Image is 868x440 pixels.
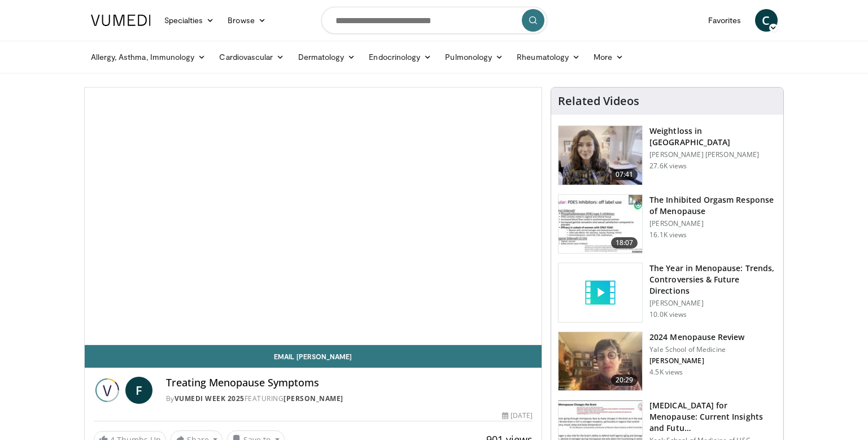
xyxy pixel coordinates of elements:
p: [PERSON_NAME] [PERSON_NAME] [649,150,777,159]
a: Favorites [701,9,748,32]
input: Search topics, interventions [321,7,547,34]
div: By FEATURING [166,394,533,404]
a: Pulmonology [438,46,510,68]
a: Specialties [158,9,221,32]
img: 692f135d-47bd-4f7e-b54d-786d036e68d3.150x105_q85_crop-smart_upscale.jpg [559,332,642,391]
h4: Related Videos [558,94,639,108]
a: Vumedi Week 2025 [175,394,245,403]
a: Email [PERSON_NAME] [85,345,542,368]
span: 20:29 [611,374,638,386]
p: [PERSON_NAME] [649,219,777,228]
a: F [125,377,152,404]
a: Dermatology [291,46,363,68]
p: 16.1K views [649,230,687,239]
img: Vumedi Week 2025 [94,377,121,404]
p: Yale School of Medicine [649,345,744,354]
p: 10.0K views [649,310,687,319]
h4: Treating Menopause Symptoms [166,377,533,389]
h3: Weightloss in [GEOGRAPHIC_DATA] [649,125,777,148]
h3: [MEDICAL_DATA] for Menopause: Current Insights and Futu… [649,400,777,434]
p: [PERSON_NAME] [649,356,744,365]
h3: The Year in Menopause: Trends, Controversies & Future Directions [649,263,777,297]
a: [PERSON_NAME] [283,394,343,403]
video-js: Video Player [85,88,542,345]
img: VuMedi Logo [91,15,151,26]
img: 283c0f17-5e2d-42ba-a87c-168d447cdba4.150x105_q85_crop-smart_upscale.jpg [559,195,642,254]
span: 18:07 [611,237,638,249]
span: 07:41 [611,169,638,180]
p: 4.5K views [649,368,683,377]
a: Allergy, Asthma, Immunology [84,46,213,68]
a: 18:07 The Inhibited Orgasm Response of Menopause [PERSON_NAME] 16.1K views [558,194,777,254]
div: [DATE] [502,411,533,421]
a: C [755,9,778,32]
a: Cardiovascular [212,46,291,68]
a: More [587,46,630,68]
a: Browse [221,9,273,32]
img: 9983fed1-7565-45be-8934-aef1103ce6e2.150x105_q85_crop-smart_upscale.jpg [559,126,642,185]
p: 27.6K views [649,162,687,171]
a: Endocrinology [362,46,438,68]
a: Rheumatology [510,46,587,68]
a: 07:41 Weightloss in [GEOGRAPHIC_DATA] [PERSON_NAME] [PERSON_NAME] 27.6K views [558,125,777,185]
a: 20:29 2024 Menopause Review Yale School of Medicine [PERSON_NAME] 4.5K views [558,332,777,391]
p: [PERSON_NAME] [649,299,777,308]
h3: The Inhibited Orgasm Response of Menopause [649,194,777,217]
img: video_placeholder_short.svg [559,263,642,322]
h3: 2024 Menopause Review [649,332,744,343]
a: The Year in Menopause: Trends, Controversies & Future Directions [PERSON_NAME] 10.0K views [558,263,777,323]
